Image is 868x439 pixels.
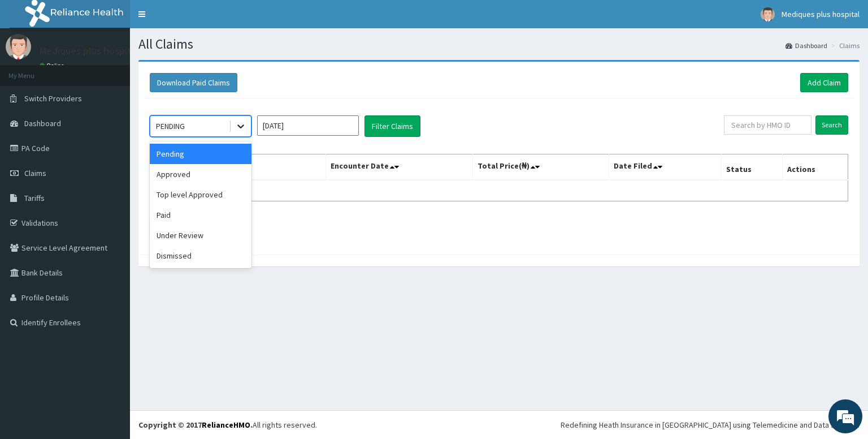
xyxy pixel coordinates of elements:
input: Select Month and Year [257,115,359,136]
div: Pending [150,144,251,164]
div: Paid [150,205,251,225]
th: Date Filed [609,154,722,180]
li: Claims [828,41,860,50]
span: Switch Providers [24,93,82,104]
button: Download Paid Claims [150,73,237,92]
h1: All Claims [138,37,860,51]
div: Approved [150,164,251,184]
th: Encounter Date [326,154,473,180]
div: PENDING [156,120,185,132]
div: Under Review [150,225,251,246]
th: Actions [782,154,848,180]
input: Search [815,115,848,135]
img: User Image [6,34,31,59]
p: Mediques plus hospital [40,46,140,56]
th: Total Price(₦) [473,154,609,180]
a: Online [40,62,67,70]
th: Status [722,154,782,180]
a: Add Claim [800,73,848,92]
footer: All rights reserved. [130,410,868,439]
a: RelianceHMO [202,420,250,430]
span: Claims [24,168,46,178]
a: Dashboard [785,41,827,50]
div: Top level Approved [150,184,251,205]
span: Tariffs [24,193,45,203]
strong: Copyright © 2017 . [138,420,253,430]
span: Dashboard [24,118,61,128]
span: Mediques plus hospital [782,9,860,19]
img: User Image [761,7,775,21]
div: Redefining Heath Insurance in [GEOGRAPHIC_DATA] using Telemedicine and Data Science! [561,419,860,431]
button: Filter Claims [364,115,420,137]
div: Dismissed [150,246,251,266]
input: Search by HMO ID [724,115,811,135]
